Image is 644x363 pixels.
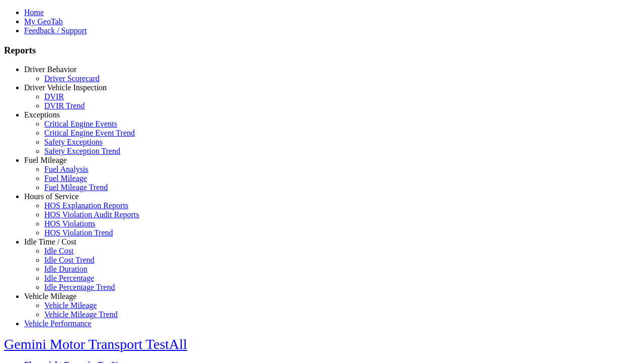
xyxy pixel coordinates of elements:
[44,283,115,291] a: Idle Percentage Trend
[24,156,67,164] a: Fuel Mileage
[24,83,107,92] a: Driver Vehicle Inspection
[44,265,88,273] a: Idle Duration
[44,310,118,319] a: Vehicle Mileage Trend
[44,201,128,210] a: HOS Explanation Reports
[44,101,85,110] a: DVIR Trend
[4,336,187,352] a: Gemini Motor Transport TestAll
[44,92,64,101] a: DVIR
[44,247,73,255] a: Idle Cost
[44,129,135,137] a: Critical Engine Event Trend
[44,256,95,264] a: Idle Cost Trend
[24,110,60,119] a: Exceptions
[44,301,97,310] a: Vehicle Mileage
[24,292,76,300] a: Vehicle Mileage
[24,26,87,35] a: Feedback / Support
[44,119,117,128] a: Critical Engine Events
[44,138,103,146] a: Safety Exceptions
[44,210,139,219] a: HOS Violation Audit Reports
[44,74,100,83] a: Driver Scorecard
[24,8,44,17] a: Home
[44,174,87,183] a: Fuel Mileage
[44,228,113,237] a: HOS Violation Trend
[44,183,108,192] a: Fuel Mileage Trend
[4,45,640,56] h3: Reports
[24,192,78,201] a: Hours of Service
[44,165,89,173] a: Fuel Analysis
[44,274,94,282] a: Idle Percentage
[44,147,120,155] a: Safety Exception Trend
[44,219,95,228] a: HOS Violations
[24,65,76,74] a: Driver Behavior
[24,17,63,26] a: My GeoTab
[24,237,76,246] a: Idle Time / Cost
[24,319,92,328] a: Vehicle Performance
